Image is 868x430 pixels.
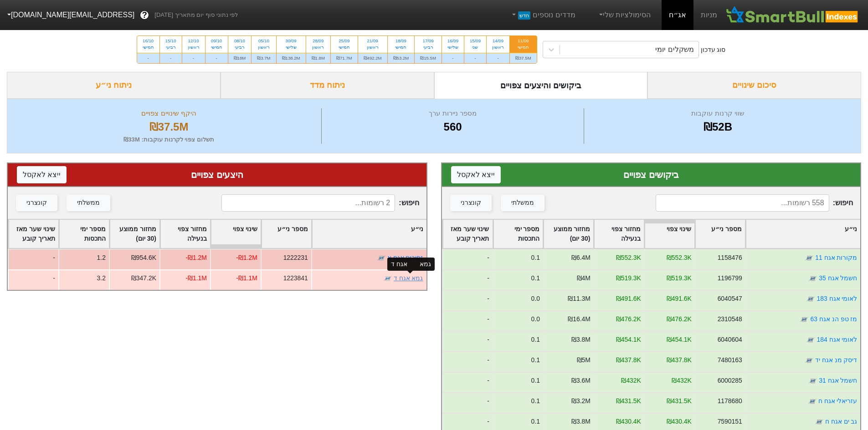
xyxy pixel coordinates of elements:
[544,220,593,248] div: Toggle SortBy
[717,253,742,263] div: 1158476
[394,274,423,282] a: גמא אגח ד
[666,253,691,263] div: ₪552.3K
[672,376,691,385] div: ₪432K
[531,376,539,385] div: 0.1
[262,220,311,248] div: Toggle SortBy
[282,38,300,44] div: 30/09
[717,294,742,304] div: 6040547
[724,6,861,24] img: SmartBull
[464,53,486,63] div: -
[806,335,815,344] img: tase link
[808,376,817,385] img: tase link
[312,44,325,51] div: ראשון
[511,198,534,208] div: ממשלתי
[358,53,387,63] div: ₪492.2M
[451,168,852,182] div: ביקושים צפויים
[655,44,693,55] div: משקלים יומי
[364,38,382,44] div: 21/09
[312,220,426,248] div: Toggle SortBy
[8,269,58,290] div: -
[501,195,544,211] button: ממשלתי
[616,253,641,263] div: ₪552.3K
[234,44,246,51] div: רביעי
[531,314,539,324] div: 0.0
[252,53,276,63] div: ₪3.7M
[19,108,319,119] div: היקף שינויים צפויים
[493,220,543,248] div: Toggle SortBy
[154,10,238,20] span: לפי נתוני סוף יום מתאריך [DATE]
[236,253,257,263] div: -₪1.2M
[616,335,641,344] div: ₪454.1K
[110,220,159,248] div: Toggle SortBy
[415,53,442,63] div: ₪15.5M
[819,274,857,282] a: חשמל אגח 35
[188,44,200,51] div: ראשון
[137,53,159,63] div: -
[364,44,382,51] div: ראשון
[616,314,641,324] div: ₪476.2K
[717,273,742,283] div: 1196799
[420,44,436,51] div: רביעי
[531,335,539,344] div: 0.1
[450,195,492,211] button: קונצרני
[336,44,352,51] div: חמישי
[160,220,210,248] div: Toggle SortBy
[282,44,300,51] div: שלישי
[434,72,648,99] div: ביקושים והיצעים צפויים
[717,314,742,324] div: 2310548
[388,53,415,63] div: ₪53.2M
[442,269,493,290] div: -
[594,6,655,24] a: הסימולציות שלי
[806,294,815,304] img: tase link
[531,396,539,406] div: 0.1
[814,417,823,426] img: tase link
[616,355,641,365] div: ₪437.8K
[571,396,590,406] div: ₪3.2M
[306,53,330,63] div: ₪1.8M
[257,44,270,51] div: ראשון
[470,44,481,51] div: שני
[507,6,579,24] a: מדדים נוספיםחדש
[568,314,591,324] div: ₪16.4M
[804,356,813,365] img: tase link
[77,198,100,208] div: ממשלתי
[510,53,537,63] div: ₪37.5M
[185,273,207,283] div: -₪1.1M
[221,194,419,212] span: חיפוש :
[656,194,829,212] input: 558 רשומות...
[571,417,590,426] div: ₪3.8M
[324,108,581,119] div: מספר ניירות ערך
[666,335,691,344] div: ₪454.1K
[531,294,539,304] div: 0.0
[257,38,270,44] div: 05/10
[594,220,644,248] div: Toggle SortBy
[377,253,386,263] img: tase link
[26,198,47,208] div: קונצרני
[324,119,581,135] div: 560
[451,166,501,183] button: ייצא לאקסל
[666,417,691,426] div: ₪430.4K
[59,220,109,248] div: Toggle SortBy
[185,253,207,263] div: -₪1.2M
[143,38,154,44] div: 16/10
[518,11,530,20] span: חדש
[666,273,691,283] div: ₪519.3K
[817,336,857,343] a: לאומי אגח 184
[701,45,726,55] div: סוג עדכון
[818,397,857,405] a: עזריאלי אגח ח
[7,72,221,99] div: ניתוח ני״ע
[576,355,590,365] div: ₪5M
[283,253,308,263] div: 1222231
[576,273,590,283] div: ₪4M
[492,44,504,51] div: ראשון
[815,254,857,261] a: מקורות אגח 11
[228,53,252,63] div: ₪18M
[442,249,493,269] div: -
[515,44,531,51] div: חמישי
[16,195,57,211] button: קונצרני
[810,315,857,323] a: מז טפ הנ אגח 63
[442,372,493,392] div: -
[420,38,436,44] div: 17/09
[470,38,481,44] div: 15/09
[616,294,641,304] div: ₪491.6K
